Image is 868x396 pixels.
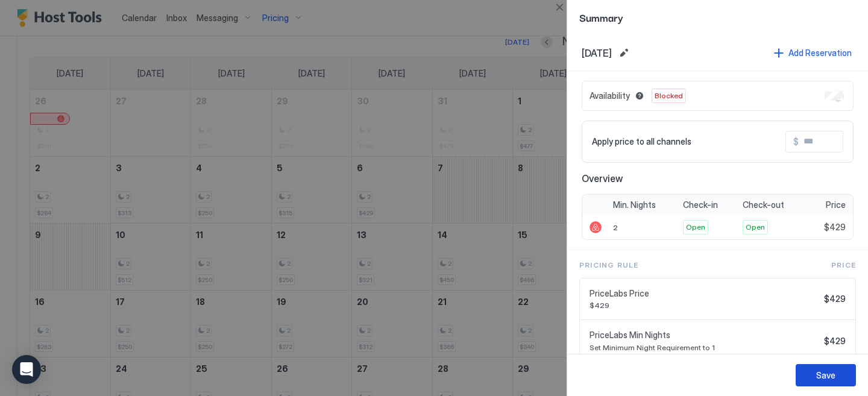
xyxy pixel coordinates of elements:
[824,294,846,304] span: $429
[582,172,854,184] span: Overview
[613,223,618,232] span: 2
[590,301,819,310] span: $429
[824,336,846,347] span: $429
[590,288,819,299] span: PriceLabs Price
[632,89,647,103] button: Blocked dates override all pricing rules and remain unavailable until manually unblocked
[590,90,630,101] span: Availability
[686,222,705,233] span: Open
[831,260,856,271] span: Price
[772,45,854,61] button: Add Reservation
[683,200,718,210] span: Check-in
[613,200,656,210] span: Min. Nights
[579,10,856,25] span: Summary
[743,200,784,210] span: Check-out
[582,47,612,59] span: [DATE]
[796,364,856,386] button: Save
[592,136,691,147] span: Apply price to all channels
[746,222,765,233] span: Open
[824,222,846,233] span: $429
[655,90,683,101] span: Blocked
[579,260,638,271] span: Pricing Rule
[788,46,852,59] div: Add Reservation
[793,136,799,147] span: $
[590,343,819,352] span: Set Minimum Night Requirement to 1
[590,330,819,341] span: PriceLabs Min Nights
[617,46,631,60] button: Edit date range
[816,369,835,382] div: Save
[12,355,41,384] div: Open Intercom Messenger
[826,200,846,210] span: Price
